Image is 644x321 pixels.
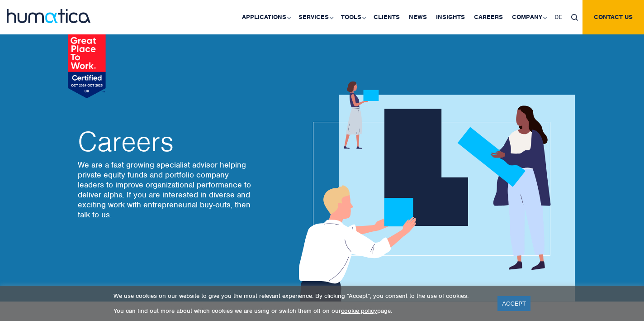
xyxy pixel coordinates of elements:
[78,160,254,220] p: We are a fast growing specialist advisor helping private equity funds and portfolio company leade...
[571,14,578,21] img: search_icon
[290,81,575,302] img: about_banner1
[554,13,562,21] span: DE
[78,128,254,155] h2: Careers
[114,292,486,300] p: We use cookies on our website to give you the most relevant experience. By clicking “Accept”, you...
[114,307,486,315] p: You can find out more about which cookies we are using or switch them off on our page.
[7,9,90,23] img: logo
[497,296,530,311] a: ACCEPT
[341,307,377,315] a: cookie policy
